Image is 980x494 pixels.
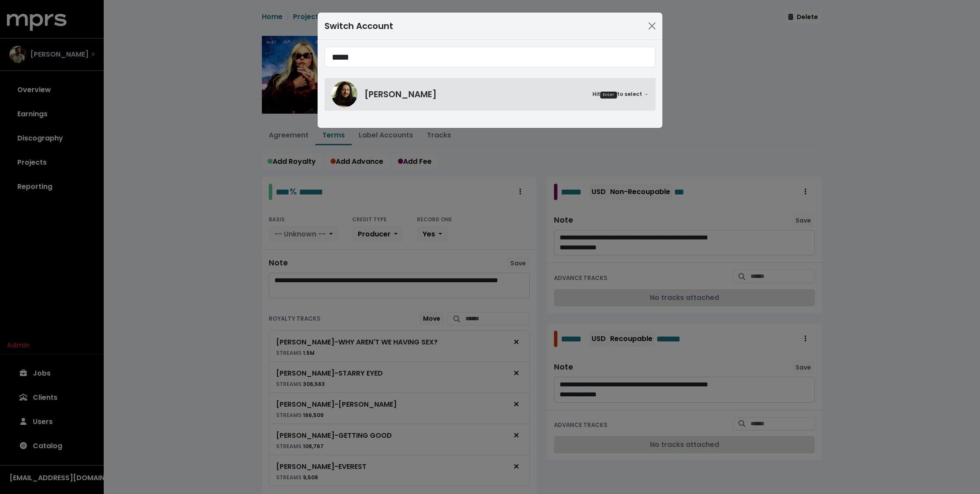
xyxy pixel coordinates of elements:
[331,81,357,107] img: Julian Bunetta
[325,47,655,67] input: Search accounts
[645,19,659,33] button: Close
[592,90,649,99] small: Hit to select →
[325,19,393,32] div: Switch Account
[325,78,655,111] a: Julian Bunetta[PERSON_NAME]HitEnterto select →
[600,92,617,99] kbd: Enter
[364,88,437,101] span: [PERSON_NAME]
